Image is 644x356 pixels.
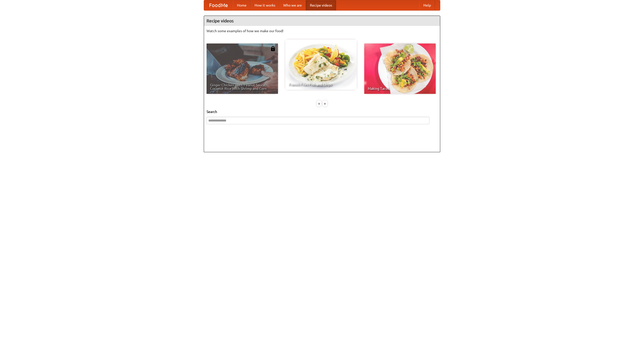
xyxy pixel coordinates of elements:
h4: Recipe videos [204,16,440,26]
a: FoodMe [204,0,233,10]
a: Who we are [279,0,306,10]
div: « [317,100,321,107]
a: Home [233,0,251,10]
a: Making Tacos [364,44,436,94]
div: » [323,100,327,107]
img: 483408.png [270,46,275,51]
a: How it works [251,0,279,10]
a: French Fries Fish and Chips [285,39,357,90]
span: Making Tacos [368,87,432,90]
p: Watch some examples of how we make our food! [207,28,437,33]
a: Help [419,0,435,10]
span: French Fries Fish and Chips [289,83,353,86]
a: Recipe videos [306,0,336,10]
h5: Search [207,109,437,114]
